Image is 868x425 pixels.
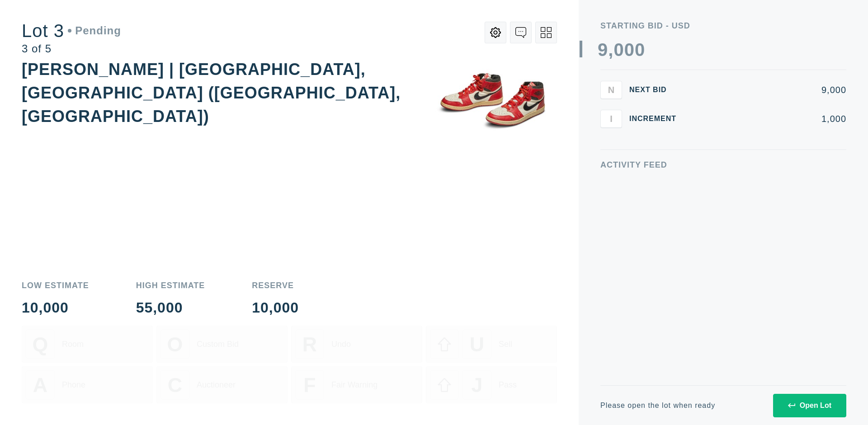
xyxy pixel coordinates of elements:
div: Open Lot [788,402,831,410]
div: 10,000 [252,300,299,315]
div: 0 [613,41,624,59]
div: 9,000 [691,85,846,94]
div: 0 [635,41,645,59]
div: High Estimate [136,281,205,290]
button: Open Lot [773,394,846,417]
div: 55,000 [136,300,205,315]
button: I [600,110,622,128]
div: 9 [598,41,608,59]
div: 3 of 5 [22,43,121,54]
div: Lot 3 [22,22,121,40]
button: N [600,81,622,99]
div: Low Estimate [22,281,89,290]
div: Reserve [252,281,299,290]
div: Please open the lot when ready [600,402,715,409]
div: [PERSON_NAME] | [GEOGRAPHIC_DATA], [GEOGRAPHIC_DATA] ([GEOGRAPHIC_DATA], [GEOGRAPHIC_DATA]) [22,60,401,126]
div: Activity Feed [600,161,846,169]
div: Next Bid [629,86,684,93]
span: I [610,113,613,124]
div: Starting Bid - USD [600,22,846,30]
div: 10,000 [22,300,89,315]
span: N [608,84,614,95]
div: , [608,41,613,221]
div: 1,000 [691,114,846,123]
div: 0 [624,41,635,59]
div: Pending [68,25,121,36]
div: Increment [629,115,684,122]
